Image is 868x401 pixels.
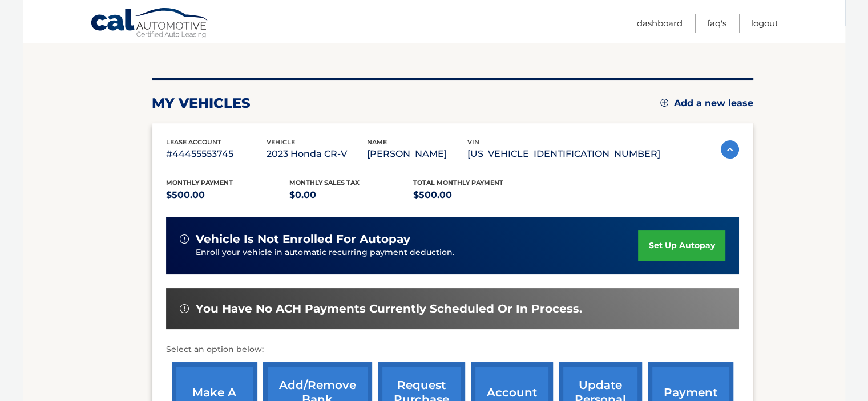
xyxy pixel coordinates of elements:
img: accordion-active.svg [721,140,739,159]
h2: my vehicles [152,95,251,112]
a: Dashboard [637,14,683,33]
a: set up autopay [638,230,725,261]
p: $500.00 [166,187,290,203]
span: lease account [166,138,221,146]
p: $0.00 [289,187,413,203]
img: alert-white.svg [180,304,189,313]
span: You have no ACH payments currently scheduled or in process. [196,302,582,316]
span: name [367,138,387,146]
a: Add a new lease [660,98,753,109]
span: Total Monthly Payment [413,179,503,187]
p: #44455553745 [166,146,267,162]
a: FAQ's [707,14,726,33]
span: Monthly sales Tax [289,179,360,187]
a: Logout [751,14,778,33]
p: [PERSON_NAME] [367,146,467,162]
p: 2023 Honda CR-V [267,146,367,162]
span: vehicle [267,138,295,146]
a: Cal Automotive [90,7,210,40]
p: Select an option below: [166,343,739,357]
span: vehicle is not enrolled for autopay [196,232,410,246]
img: alert-white.svg [180,234,189,244]
img: add.svg [660,99,668,107]
span: Monthly Payment [166,179,233,187]
p: Enroll your vehicle in automatic recurring payment deduction. [196,246,639,259]
p: $500.00 [413,187,537,203]
span: vin [467,138,479,146]
p: [US_VEHICLE_IDENTIFICATION_NUMBER] [467,146,660,162]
